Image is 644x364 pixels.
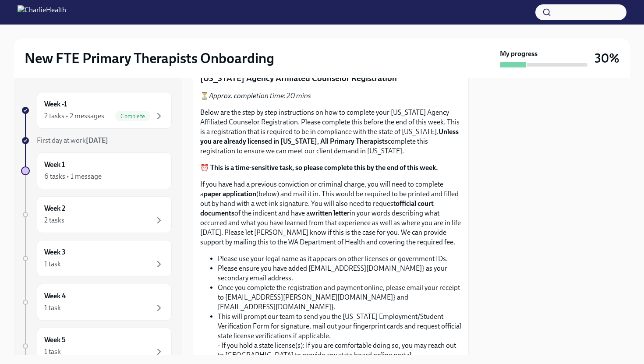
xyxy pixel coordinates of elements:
h6: Week 5 [44,335,66,345]
span: First day at work [37,136,108,145]
a: Week 16 tasks • 1 message [21,152,172,189]
li: Please ensure you have added [EMAIL_ADDRESS][DOMAIN_NAME]} as your secondary email address. [218,264,461,283]
li: Please use your legal name as it appears on other licenses or government IDs. [218,254,461,264]
a: First day at work[DATE] [21,136,172,145]
a: Week -12 tasks • 2 messagesComplete [21,92,172,129]
div: 2 tasks [44,216,64,225]
div: 1 task [44,259,61,269]
h6: Week 4 [44,291,66,301]
p: If you have had a previous conviction or criminal charge, you will need to complete a (below) and... [200,180,461,247]
strong: paper application [204,190,256,198]
a: Week 22 tasks [21,196,172,233]
li: Once you complete the registration and payment online, please email your receipt to [EMAIL_ADDRES... [218,283,461,312]
strong: My progress [500,49,538,59]
em: Approx. completion time: 20 mins [209,92,311,100]
strong: [DATE] [86,136,108,145]
h3: 30% [594,50,619,66]
h6: Week 3 [44,247,66,257]
img: CharlieHealth [18,5,66,19]
p: ⏳ [200,91,461,101]
div: 1 task [44,347,61,357]
strong: ⏰ This is a time-sensitive task, so please complete this by the end of this week. [200,163,438,172]
h6: Week -1 [44,99,67,109]
a: Week 41 task [21,284,172,321]
p: [US_STATE] Agency Affiliated Counselor Registration [200,73,461,84]
div: 6 tasks • 1 message [44,172,102,181]
strong: written letter [310,209,350,217]
p: Below are the step by step instructions on how to complete your [US_STATE] Agency Affiliated Coun... [200,108,461,156]
h2: New FTE Primary Therapists Onboarding [25,49,274,67]
div: 1 task [44,303,61,313]
strong: official court documents [200,199,434,217]
a: Week 31 task [21,240,172,277]
h6: Week 2 [44,204,65,213]
div: 2 tasks • 2 messages [44,111,104,121]
span: Complete [115,113,150,120]
h6: Week 1 [44,160,65,170]
strong: Unless you are already licensed in [US_STATE], All Primary Therapists [200,127,459,145]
